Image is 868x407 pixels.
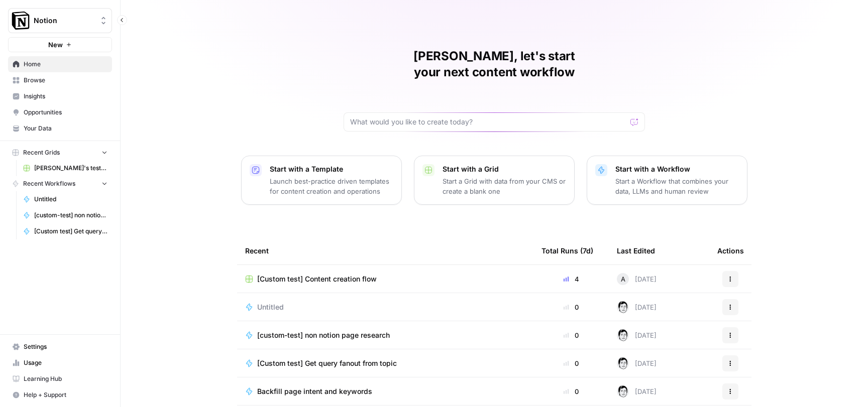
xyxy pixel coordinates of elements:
button: Workspace: Notion [8,8,112,33]
a: Untitled [19,191,112,207]
button: Recent Grids [8,145,112,160]
div: 0 [541,358,601,368]
input: What would you like to create today? [350,117,626,127]
span: Help + Support [24,390,107,399]
button: Start with a GridStart a Grid with data from your CMS or create a blank one [414,156,575,205]
div: [DATE] [617,357,657,369]
span: [custom-test] non notion page research [34,211,107,220]
span: [PERSON_NAME]'s test Grid [34,164,107,173]
span: Your Data [24,124,107,133]
div: Recent [245,237,525,264]
a: Settings [8,339,112,355]
span: Browse [24,76,107,85]
span: [Custom test] Get query fanout from topic [257,358,397,368]
span: Notion [34,16,94,26]
div: 4 [541,274,601,284]
button: Recent Workflows [8,176,112,191]
button: Start with a WorkflowStart a Workflow that combines your data, LLMs and human review [587,156,747,205]
span: A [621,274,625,284]
div: [DATE] [617,301,657,313]
a: [PERSON_NAME]'s test Grid [19,160,112,176]
p: Start a Workflow that combines your data, LLMs and human review [615,176,739,196]
a: [Custom test] Get query fanout from topic [19,223,112,239]
div: [DATE] [617,385,657,397]
a: [custom-test] non notion page research [245,330,525,340]
span: Home [24,60,107,69]
a: [Custom test] Content creation flow [245,274,525,284]
a: [Custom test] Get query fanout from topic [245,358,525,368]
a: Your Data [8,120,112,137]
span: Untitled [257,302,284,312]
span: [Custom test] Content creation flow [257,274,377,284]
img: ygx76vswflo5630il17c0dd006mi [617,301,629,313]
span: Usage [24,358,107,367]
p: Start a Grid with data from your CMS or create a blank one [443,176,566,196]
a: Usage [8,355,112,371]
a: Home [8,56,112,72]
div: 0 [541,302,601,312]
span: Recent Workflows [23,179,75,188]
span: [custom-test] non notion page research [257,330,390,340]
div: [DATE] [617,273,657,285]
span: Backfill page intent and keywords [257,386,372,396]
div: Total Runs (7d) [541,237,593,264]
a: Learning Hub [8,371,112,387]
a: Insights [8,88,112,104]
p: Start with a Workflow [615,164,739,174]
span: Untitled [34,195,107,204]
img: Notion Logo [12,12,30,30]
a: Browse [8,72,112,88]
button: Help + Support [8,387,112,403]
img: ygx76vswflo5630il17c0dd006mi [617,385,629,397]
p: Start with a Template [270,164,393,174]
a: [custom-test] non notion page research [19,207,112,223]
button: New [8,37,112,52]
p: Start with a Grid [443,164,566,174]
span: New [48,40,63,50]
div: Last Edited [617,237,655,264]
a: Untitled [245,302,525,312]
div: [DATE] [617,329,657,341]
h1: [PERSON_NAME], let's start your next content workflow [344,48,645,80]
div: 0 [541,386,601,396]
a: Backfill page intent and keywords [245,386,525,396]
span: Learning Hub [24,374,107,383]
a: Opportunities [8,104,112,120]
p: Launch best-practice driven templates for content creation and operations [270,176,393,196]
span: Opportunities [24,108,107,117]
button: Start with a TemplateLaunch best-practice driven templates for content creation and operations [241,156,402,205]
img: ygx76vswflo5630il17c0dd006mi [617,357,629,369]
img: ygx76vswflo5630il17c0dd006mi [617,329,629,341]
div: 0 [541,330,601,340]
span: Insights [24,92,107,101]
span: [Custom test] Get query fanout from topic [34,227,107,236]
span: Recent Grids [23,148,60,157]
span: Settings [24,342,107,351]
div: Actions [717,237,744,264]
